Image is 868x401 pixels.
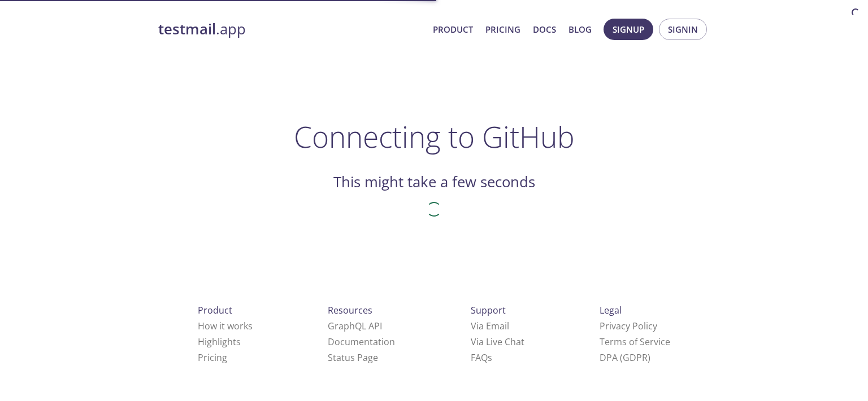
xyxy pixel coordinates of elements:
h1: Connecting to GitHub [294,120,575,153]
h2: This might take a few seconds [333,173,535,192]
a: Blog [568,22,592,37]
span: Product [198,304,232,316]
a: DPA (GDPR) [600,351,650,364]
span: Resources [328,304,372,316]
a: Pricing [198,351,227,364]
a: Documentation [328,336,395,348]
span: Signin [668,22,698,37]
span: Legal [600,304,622,316]
span: Support [471,304,506,316]
a: Product [433,22,473,37]
a: Docs [533,22,556,37]
a: Pricing [485,22,520,37]
a: FAQ [471,351,492,364]
span: s [488,351,492,364]
a: Highlights [198,336,241,348]
a: Privacy Policy [600,320,657,332]
button: Signup [604,19,653,40]
a: Via Email [471,320,509,332]
strong: testmail [158,19,216,39]
a: Terms of Service [600,336,670,348]
a: Via Live Chat [471,336,524,348]
a: GraphQL API [328,320,382,332]
span: Signup [613,22,644,37]
button: Signin [659,19,707,40]
a: testmail.app [158,20,424,39]
a: How it works [198,320,253,332]
a: Status Page [328,351,378,364]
